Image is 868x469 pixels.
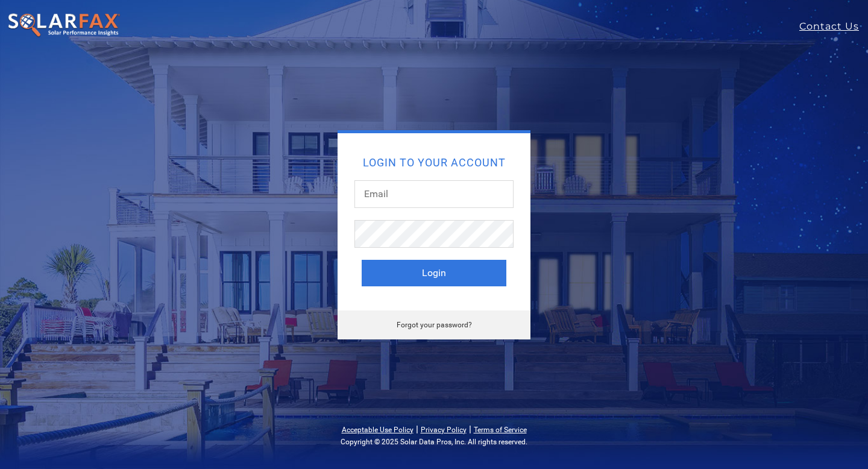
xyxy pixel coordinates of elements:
a: Forgot your password? [397,321,472,329]
span: | [416,423,418,435]
span: | [469,423,471,435]
button: Login [362,260,506,286]
a: Terms of Service [474,426,527,434]
img: SolarFax [7,13,121,38]
a: Acceptable Use Policy [342,426,414,434]
h2: Login to your account [362,157,506,168]
input: Email [354,180,514,208]
a: Contact Us [799,19,868,34]
a: Privacy Policy [421,426,467,434]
